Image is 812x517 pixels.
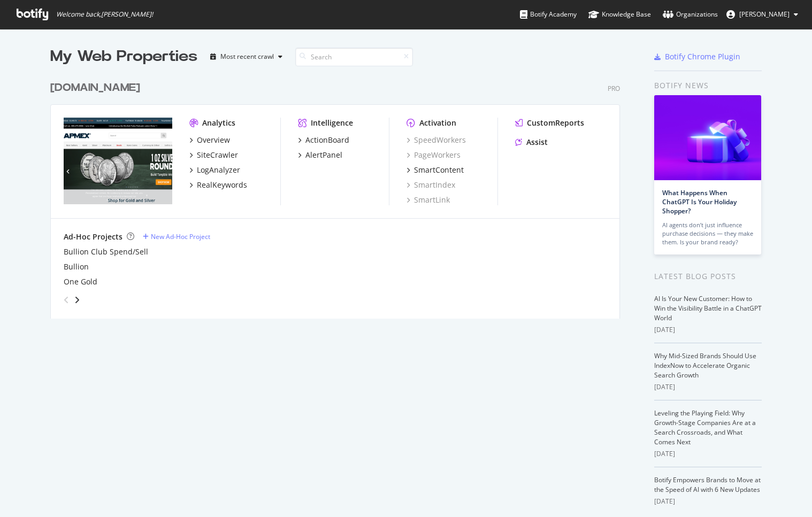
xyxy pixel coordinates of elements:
[73,295,81,305] div: angle-right
[654,95,761,180] img: What Happens When ChatGPT Is Your Holiday Shopper?
[419,118,456,128] div: Activation
[305,150,342,160] div: AlertPanel
[654,449,762,459] div: [DATE]
[739,10,790,19] span: Zachary Thompson
[305,135,349,145] div: ActionBoard
[665,51,740,62] div: Botify Chrome Plugin
[407,165,464,175] a: SmartContent
[50,80,140,96] div: [DOMAIN_NAME]
[520,9,577,20] div: Botify Academy
[189,135,230,145] a: Overview
[295,48,413,66] input: Search
[189,150,238,160] a: SiteCrawler
[64,232,122,242] div: Ad-Hoc Projects
[197,165,240,175] div: LogAnalyzer
[143,232,210,241] a: New Ad-Hoc Project
[654,271,762,282] div: Latest Blog Posts
[189,165,240,175] a: LogAnalyzer
[64,246,148,257] a: Bullion Club Spend/Sell
[654,382,762,392] div: [DATE]
[407,150,461,160] a: PageWorkers
[59,291,73,308] div: angle-left
[50,46,197,67] div: My Web Properties
[197,150,238,160] div: SiteCrawler
[654,408,756,446] a: Leveling the Playing Field: Why Growth-Stage Companies Are at a Search Crossroads, and What Comes...
[654,294,762,322] a: AI Is Your New Customer: How to Win the Visibility Battle in a ChatGPT World
[654,325,762,335] div: [DATE]
[197,135,230,145] div: Overview
[407,180,455,190] a: SmartIndex
[608,84,620,93] div: Pro
[654,475,761,494] a: Botify Empowers Brands to Move at the Speed of AI with 6 New Updates
[298,135,349,145] a: ActionBoard
[64,118,172,204] img: APMEX.com
[662,221,753,246] div: AI agents don’t just influence purchase decisions — they make them. Is your brand ready?
[50,67,629,319] div: grid
[202,118,235,128] div: Analytics
[662,188,737,215] a: What Happens When ChatGPT Is Your Holiday Shopper?
[50,80,144,96] a: [DOMAIN_NAME]
[527,118,584,128] div: CustomReports
[407,135,466,145] a: SpeedWorkers
[64,261,89,272] a: Bullion
[197,180,247,190] div: RealKeywords
[189,180,247,190] a: RealKeywords
[654,51,740,62] a: Botify Chrome Plugin
[311,118,353,128] div: Intelligence
[663,9,718,20] div: Organizations
[526,137,548,148] div: Assist
[298,150,342,160] a: AlertPanel
[206,48,287,65] button: Most recent crawl
[414,165,464,175] div: SmartContent
[654,497,762,506] div: [DATE]
[407,195,450,205] a: SmartLink
[718,6,807,23] button: [PERSON_NAME]
[588,9,651,20] div: Knowledge Base
[151,232,210,241] div: New Ad-Hoc Project
[515,137,548,148] a: Assist
[220,53,274,60] div: Most recent crawl
[64,276,97,287] a: One Gold
[515,118,584,128] a: CustomReports
[56,10,153,19] span: Welcome back, [PERSON_NAME] !
[654,351,756,380] a: Why Mid-Sized Brands Should Use IndexNow to Accelerate Organic Search Growth
[654,80,762,91] div: Botify news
